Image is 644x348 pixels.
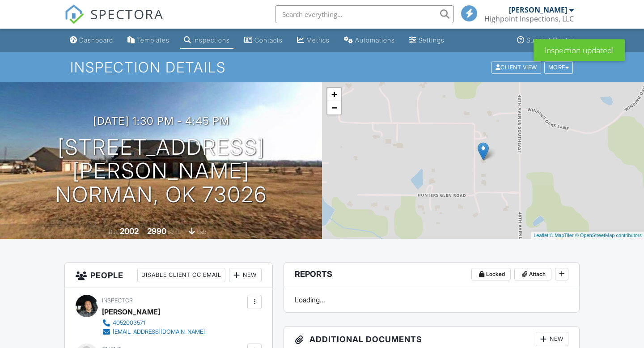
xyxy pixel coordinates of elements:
div: Dashboard [79,36,113,44]
div: Templates [137,36,169,44]
a: Dashboard [66,32,117,49]
div: 2990 [147,226,166,236]
div: Metrics [306,36,330,44]
div: [PERSON_NAME] [509,5,567,14]
div: Inspection updated! [534,39,625,61]
div: [PERSON_NAME] [102,305,160,318]
a: [EMAIL_ADDRESS][DOMAIN_NAME] [102,327,205,336]
div: Client View [491,61,541,73]
span: sq. ft. [168,229,180,235]
span: Inspector [102,297,133,304]
div: Contacts [254,36,283,44]
a: Support Center [513,32,578,49]
div: Automations [355,36,395,44]
a: Settings [406,32,448,49]
div: More [544,61,573,73]
span: Built [109,229,119,235]
a: © MapTiler [550,233,574,238]
div: 2002 [120,226,139,236]
div: Disable Client CC Email [137,268,225,282]
h3: People [65,263,272,288]
a: Leaflet [534,233,548,238]
div: New [229,268,262,282]
a: Zoom in [327,88,341,101]
div: New [536,332,568,346]
div: Highpoint Inspections, LLC [484,14,574,23]
div: [EMAIL_ADDRESS][DOMAIN_NAME] [113,328,205,335]
input: Search everything... [275,5,454,23]
a: Contacts [241,32,286,49]
div: Settings [419,36,445,44]
h3: [DATE] 1:30 pm - 4:45 pm [93,115,229,127]
a: Zoom out [327,101,341,115]
h1: [STREET_ADDRESS][PERSON_NAME] Norman, OK 73026 [14,136,308,206]
a: 4052003571 [102,318,205,327]
div: 4052003571 [113,319,145,327]
a: Inspections [180,32,233,49]
h1: Inspection Details [70,59,574,75]
span: SPECTORA [90,4,164,23]
img: The Best Home Inspection Software - Spectora [64,4,84,24]
a: © OpenStreetMap contributors [575,233,642,238]
div: | [531,232,644,239]
a: Automations (Basic) [340,32,398,49]
a: SPECTORA [64,12,164,31]
a: Templates [124,32,173,49]
a: Client View [491,64,543,70]
div: Inspections [193,36,230,44]
div: Support Center [526,36,574,44]
span: slab [196,229,206,235]
a: Metrics [293,32,333,49]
